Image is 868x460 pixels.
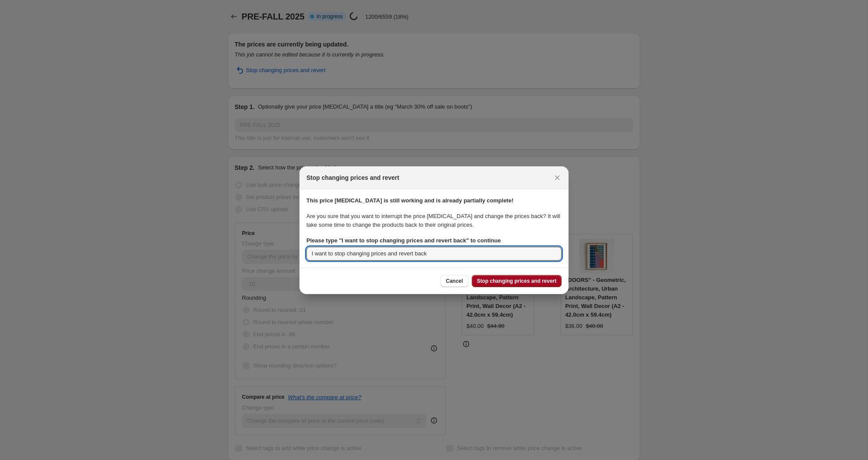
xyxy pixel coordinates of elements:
[306,173,399,182] h2: Stop changing prices and revert
[551,172,563,184] button: Close
[306,237,501,244] b: Please type " I want to stop changing prices and revert back " to continue
[441,275,468,287] button: Cancel
[477,278,556,285] span: Stop changing prices and revert
[306,212,562,229] p: Are you sure that you want to interrupt the price [MEDICAL_DATA] and change the prices back? It w...
[446,278,463,285] span: Cancel
[472,275,562,287] button: Stop changing prices and revert
[306,197,513,204] strong: This price [MEDICAL_DATA] is still working and is already partially complete!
